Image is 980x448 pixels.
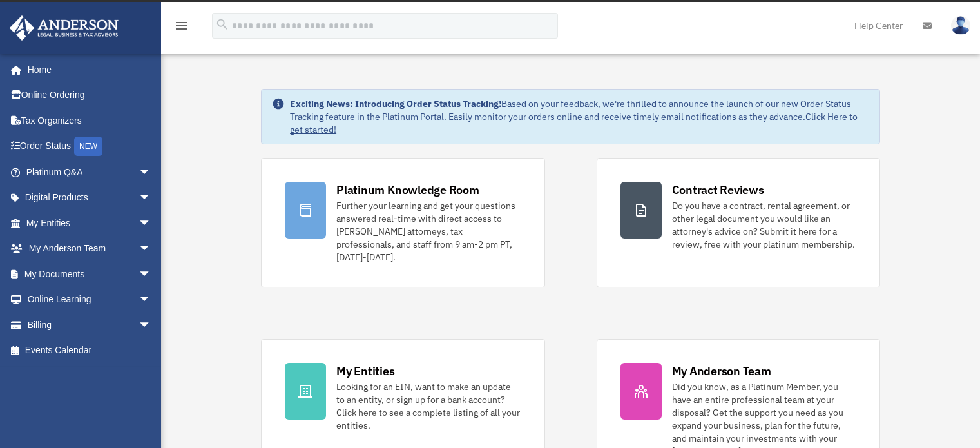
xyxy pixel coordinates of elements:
[672,182,764,198] div: Contract Reviews
[9,261,171,287] a: My Documentsarrow_drop_down
[9,312,171,338] a: Billingarrow_drop_down
[139,287,164,313] span: arrow_drop_down
[336,363,394,379] div: My Entities
[261,158,544,287] a: Platinum Knowledge Room Further your learning and get your questions answered real-time with dire...
[951,16,970,35] img: User Pic
[139,185,164,211] span: arrow_drop_down
[74,137,102,156] div: NEW
[9,108,171,133] a: Tax Organizers
[336,182,479,198] div: Platinum Knowledge Room
[290,98,501,110] strong: Exciting News: Introducing Order Status Tracking!
[597,158,880,287] a: Contract Reviews Do you have a contract, rental agreement, or other legal document you would like...
[9,159,171,185] a: Platinum Q&Aarrow_drop_down
[9,185,171,211] a: Digital Productsarrow_drop_down
[215,17,229,32] i: search
[672,199,856,251] div: Do you have a contract, rental agreement, or other legal document you would like an attorney's ad...
[139,312,164,338] span: arrow_drop_down
[9,133,171,160] a: Order StatusNEW
[9,236,171,262] a: My Anderson Teamarrow_drop_down
[174,18,189,34] i: menu
[290,97,869,136] div: Based on your feedback, we're thrilled to announce the launch of our new Order Status Tracking fe...
[6,15,122,41] img: Anderson Advisors Platinum Portal
[139,210,164,237] span: arrow_drop_down
[336,199,521,264] div: Further your learning and get your questions answered real-time with direct access to [PERSON_NAM...
[672,363,771,379] div: My Anderson Team
[336,380,521,432] div: Looking for an EIN, want to make an update to an entity, or sign up for a bank account? Click her...
[290,111,858,135] a: Click Here to get started!
[139,261,164,287] span: arrow_drop_down
[139,236,164,262] span: arrow_drop_down
[9,287,171,313] a: Online Learningarrow_drop_down
[9,83,171,108] a: Online Ordering
[9,338,171,364] a: Events Calendar
[174,23,189,34] a: menu
[9,210,171,236] a: My Entitiesarrow_drop_down
[9,57,164,83] a: Home
[139,159,164,186] span: arrow_drop_down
